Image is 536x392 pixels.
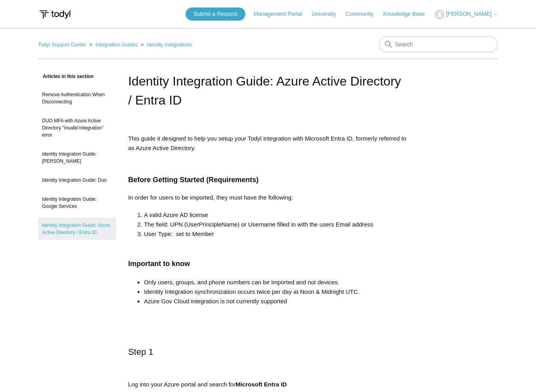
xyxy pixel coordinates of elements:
[435,10,498,19] button: [PERSON_NAME]
[383,10,433,18] a: Knowledge Base
[128,247,408,270] h3: Important to know
[128,72,408,110] h1: Identity Integration Guide: Azure Active Directory / Entra ID
[379,36,498,52] input: Search
[254,10,310,18] a: Management Portal
[144,278,408,287] li: Only users, groups, and phone numbers can be imported and not devices.
[235,381,287,388] strong: Microsoft Entra ID
[144,297,408,306] li: Azure Gov Cloud integration is not currently supported
[446,11,492,17] span: [PERSON_NAME]
[144,220,408,229] li: The field: UPN (UserPrincipleName) or Username filled in with the users Email address
[88,42,139,48] li: Integration Guides
[38,147,116,169] a: Identity Integration Guide: [PERSON_NAME]
[312,10,344,18] a: University
[96,42,138,48] a: Integration Guides
[38,87,116,109] a: Remove Authentication When Disconnecting
[38,173,116,188] a: Identity Integration Guide: Duo
[38,74,94,79] span: Articles in this section
[38,113,116,143] a: DUO MFA with Azure Active Directory "Invalid Integration" error
[38,7,72,22] img: Todyl Support Center Help Center home page
[38,42,86,48] a: Todyl Support Center
[144,210,408,220] li: A valid Azure AD license
[144,287,408,297] li: Identity Integration synchronization occurs twice per day at Noon & Midnight UTC.
[38,192,116,214] a: Identity Integration Guide: Google Services
[128,174,408,186] h3: Before Getting Started (Requirements)
[128,134,408,153] p: This guide it designed to help you setup your Todyl integration with Microsoft Entra ID, formerly...
[38,42,88,48] li: Todyl Support Center
[128,193,408,202] p: In order for users to be imported, they must have the following:
[38,218,116,240] a: Identity Integration Guide: Azure Active Directory / Entra ID
[346,10,382,18] a: Community
[139,42,192,48] li: Identity Integrations
[128,345,408,373] h2: Step 1
[147,42,191,48] a: Identity Integrations
[144,229,408,239] li: User Type: set to Member
[186,8,245,21] a: Submit a Request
